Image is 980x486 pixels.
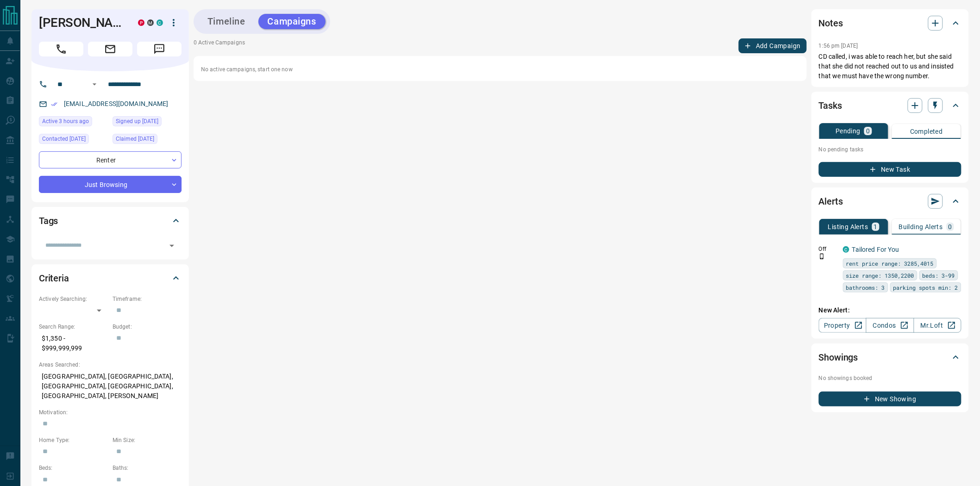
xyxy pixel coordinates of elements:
[819,374,961,382] p: No showings booked
[113,116,182,129] div: Sun Mar 29 2020
[39,369,182,404] p: [GEOGRAPHIC_DATA], [GEOGRAPHIC_DATA], [GEOGRAPHIC_DATA], [GEOGRAPHIC_DATA], [GEOGRAPHIC_DATA], [P...
[137,42,182,56] span: Message
[846,283,885,292] span: bathrooms: 3
[165,239,178,252] button: Open
[819,245,837,253] p: Off
[836,128,861,134] p: Pending
[113,134,182,147] div: Tue Sep 07 2021
[89,79,100,90] button: Open
[819,143,961,156] p: No pending tasks
[874,224,878,230] p: 1
[39,210,182,232] div: Tags
[39,134,108,147] div: Fri Nov 08 2024
[899,224,943,230] p: Building Alerts
[819,94,961,117] div: Tasks
[42,117,89,126] span: Active 3 hours ago
[819,194,843,209] h2: Alerts
[843,246,849,253] div: condos.ca
[113,295,182,303] p: Timeframe:
[116,117,158,126] span: Signed up [DATE]
[819,318,867,333] a: Property
[39,176,182,193] div: Just Browsing
[819,253,825,260] svg: Push Notification Only
[258,14,326,29] button: Campaigns
[819,162,961,177] button: New Task
[51,101,57,107] svg: Email Verified
[39,116,108,129] div: Wed Aug 13 2025
[914,318,961,333] a: Mr.Loft
[147,19,154,26] div: mrloft.ca
[819,350,858,365] h2: Showings
[39,15,124,30] h1: [PERSON_NAME]
[198,14,255,29] button: Timeline
[201,65,799,74] p: No active campaigns, start one now
[64,100,169,107] a: [EMAIL_ADDRESS][DOMAIN_NAME]
[846,271,914,280] span: size range: 1350,2200
[39,331,108,356] p: $1,350 - $999,999,999
[866,128,870,134] p: 0
[39,213,58,228] h2: Tags
[42,134,86,143] span: Contacted [DATE]
[828,224,868,230] p: Listing Alerts
[949,224,952,230] p: 0
[39,295,108,303] p: Actively Searching:
[113,436,182,444] p: Min Size:
[39,361,182,369] p: Areas Searched:
[866,318,914,333] a: Condos
[819,346,961,368] div: Showings
[923,271,955,280] span: beds: 3-99
[910,128,943,135] p: Completed
[819,305,961,315] p: New Alert:
[852,246,899,253] a: Tailored For You
[819,43,858,49] p: 1:56 pm [DATE]
[113,464,182,472] p: Baths:
[739,38,807,53] button: Add Campaign
[39,464,108,472] p: Beds:
[138,19,144,26] div: property.ca
[819,190,961,212] div: Alerts
[39,42,83,56] span: Call
[194,38,245,53] p: 0 Active Campaigns
[113,323,182,331] p: Budget:
[819,12,961,34] div: Notes
[893,283,958,292] span: parking spots min: 2
[39,271,69,286] h2: Criteria
[819,52,961,81] p: CD called, i was able to reach her, but she said that she did not reached out to us and insisted ...
[39,151,182,168] div: Renter
[116,134,154,143] span: Claimed [DATE]
[819,392,961,406] button: New Showing
[819,98,842,113] h2: Tasks
[39,267,182,289] div: Criteria
[39,323,108,331] p: Search Range:
[88,42,132,56] span: Email
[39,436,108,444] p: Home Type:
[819,16,843,31] h2: Notes
[157,19,163,26] div: condos.ca
[39,408,182,417] p: Motivation:
[846,259,934,268] span: rent price range: 3285,4015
